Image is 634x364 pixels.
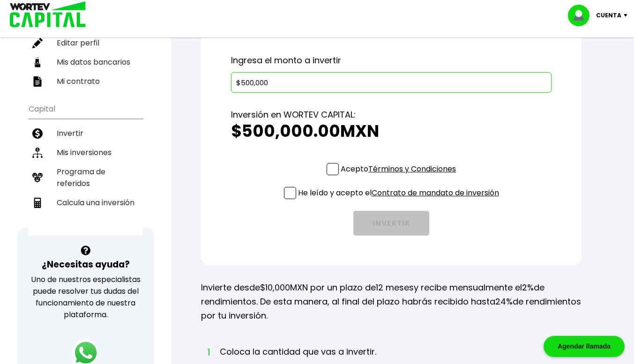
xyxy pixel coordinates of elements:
a: Calcula una inversión [29,193,142,212]
img: profile-image [568,5,596,26]
img: calculadora-icon.17d418c4.svg [32,198,43,208]
p: Cuenta [596,8,621,22]
ul: Capital [29,98,142,236]
span: 2% [522,282,534,293]
h3: ¿Necesitas ayuda? [42,258,130,271]
img: editar-icon.952d3147.svg [32,38,43,48]
a: Términos y Condiciones [368,163,456,174]
img: icon-down [621,14,634,17]
ul: Perfil [29,8,142,91]
a: Invertir [29,124,142,143]
a: Mis inversiones [29,143,142,162]
img: invertir-icon.b3b967d7.svg [32,128,43,139]
h2: $500,000.00 MXN [231,122,552,141]
span: 24% [495,296,513,307]
a: Contrato de mandato de inversión [372,187,499,198]
a: Mis datos bancarios [29,52,142,72]
p: Ingresa el monto a invertir [231,53,552,67]
a: Programa de referidos [29,162,142,193]
p: Invierte desde MXN por un plazo de y recibe mensualmente el de rendimientos. De esta manera, al f... [201,281,582,323]
p: Inversión en WORTEV CAPITAL: [231,108,552,122]
a: Editar perfil [29,33,142,52]
p: Acepto [341,163,456,175]
img: inversiones-icon.6695dc30.svg [32,148,43,158]
span: 12 meses [376,282,414,293]
img: recomiendanos-icon.9b8e9327.svg [32,172,43,183]
img: datos-icon.10cf9172.svg [32,57,43,67]
p: He leído y acepto el [298,187,499,199]
span: 1 [206,345,210,359]
img: contrato-icon.f2db500c.svg [32,76,43,87]
button: INVERTIR [353,211,429,236]
p: Uno de nuestros especialistas puede resolver tus dudas del funcionamiento de nuestra plataforma. [30,274,142,320]
div: Agendar llamada [544,336,625,357]
a: Mi contrato [29,72,142,91]
span: $10,000 [260,282,290,293]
